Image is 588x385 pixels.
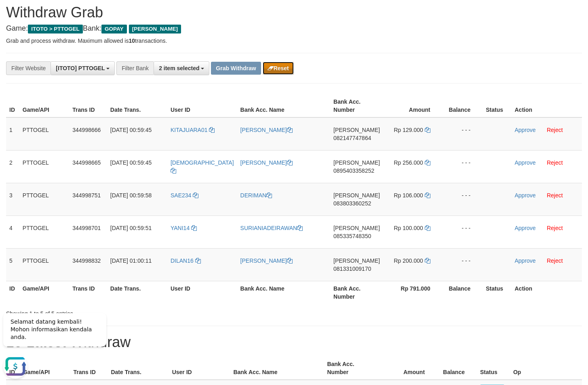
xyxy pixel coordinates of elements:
[443,248,483,281] td: - - -
[511,94,582,117] th: Action
[394,159,423,166] span: Rp 256.000
[547,159,563,166] a: Reject
[116,61,154,75] div: Filter Bank
[6,61,51,75] div: Filter Website
[333,257,380,264] span: [PERSON_NAME]
[129,25,181,33] span: [PERSON_NAME]
[514,192,535,199] a: Approve
[171,159,234,174] a: [DEMOGRAPHIC_DATA]
[330,94,383,117] th: Bank Acc. Number
[483,94,511,117] th: Status
[107,281,167,304] th: Date Trans.
[510,357,582,380] th: Op
[6,94,19,117] th: ID
[324,357,377,380] th: Bank Acc. Number
[237,281,330,304] th: Bank Acc. Name
[110,225,152,231] span: [DATE] 00:59:51
[240,192,272,199] a: DERIMAN
[169,357,230,380] th: User ID
[437,357,477,380] th: Balance
[514,257,535,264] a: Approve
[477,357,510,380] th: Status
[514,225,535,231] a: Approve
[6,37,582,45] p: Grab and process withdraw. Maximum allowed is transactions.
[333,192,380,199] span: [PERSON_NAME]
[240,127,293,133] a: [PERSON_NAME]
[443,94,483,117] th: Balance
[443,281,483,304] th: Balance
[6,334,582,350] h1: 15 Latest Withdraw
[394,127,423,133] span: Rp 129.000
[110,192,152,199] span: [DATE] 00:59:58
[6,4,582,21] h1: Withdraw Grab
[107,357,169,380] th: Date Trans.
[514,127,535,133] a: Approve
[19,94,69,117] th: Game/API
[110,127,152,133] span: [DATE] 00:59:45
[171,127,208,133] span: KITAJUARA01
[6,216,19,248] td: 4
[11,13,92,34] span: Selamat datang kembali! Mohon informasikan kendala anda.
[383,94,443,117] th: Amount
[333,225,380,231] span: [PERSON_NAME]
[547,225,563,231] a: Reject
[28,25,83,33] span: ITOTO > PTTOGEL
[19,216,69,248] td: PTTOGEL
[154,61,209,75] button: 2 item selected
[19,183,69,216] td: PTTOGEL
[263,62,294,75] button: Reset
[72,257,101,264] span: 344998832
[3,48,27,73] button: Open LiveChat chat widget
[167,281,237,304] th: User ID
[171,159,234,166] span: [DEMOGRAPHIC_DATA]
[333,127,380,133] span: [PERSON_NAME]
[19,117,69,151] td: PTTOGEL
[514,159,535,166] a: Approve
[394,225,423,231] span: Rp 100.000
[107,94,167,117] th: Date Trans.
[443,117,483,151] td: - - -
[171,192,191,199] span: SAE234
[333,200,371,207] span: Copy 083803360252 to clipboard
[19,248,69,281] td: PTTOGEL
[377,357,437,380] th: Amount
[6,306,239,318] div: Showing 1 to 5 of 5 entries
[443,183,483,216] td: - - -
[101,25,127,33] span: GOPAY
[51,61,115,75] button: [ITOTO] PTTOGEL
[211,62,261,75] button: Grab Withdraw
[547,127,563,133] a: Reject
[72,192,101,199] span: 344998751
[443,216,483,248] td: - - -
[547,192,563,199] a: Reject
[72,225,101,231] span: 344998701
[171,257,194,264] span: DILAN16
[129,38,135,44] strong: 10
[110,257,152,264] span: [DATE] 01:00:11
[330,281,383,304] th: Bank Acc. Number
[394,257,423,264] span: Rp 200.000
[19,150,69,183] td: PTTOGEL
[333,159,380,166] span: [PERSON_NAME]
[443,150,483,183] td: - - -
[425,127,430,133] a: Copy 129000 to clipboard
[425,159,430,166] a: Copy 256000 to clipboard
[72,159,101,166] span: 344998665
[237,94,330,117] th: Bank Acc. Name
[333,233,371,239] span: Copy 085335748350 to clipboard
[171,127,215,133] a: KITAJUARA01
[6,248,19,281] td: 5
[72,127,101,133] span: 344998666
[171,225,190,231] span: YANI14
[425,225,430,231] a: Copy 100000 to clipboard
[69,281,107,304] th: Trans ID
[240,257,293,264] a: [PERSON_NAME]
[6,150,19,183] td: 2
[6,281,19,304] th: ID
[171,192,198,199] a: SAE234
[483,281,511,304] th: Status
[110,159,152,166] span: [DATE] 00:59:45
[159,65,199,71] span: 2 item selected
[425,192,430,199] a: Copy 106000 to clipboard
[171,225,197,231] a: YANI14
